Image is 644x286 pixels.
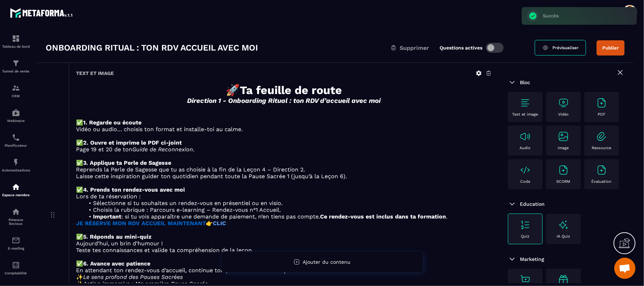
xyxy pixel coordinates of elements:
[85,206,492,213] li: Choisis la rubrique : Parcours e-learning – Rendez-vous n°1 Accueil.
[520,146,531,150] p: Audio
[83,186,185,193] strong: 4. Prends ton rendez-vous avec moi
[76,233,492,240] p: ✅
[2,78,30,103] a: formationformationCRM
[2,69,30,73] p: Tunnel de vente
[535,40,586,56] a: Prévisualiser
[213,220,226,227] a: CLIC
[76,220,206,227] strong: JE RÉSERVE MON RDV ACCUEIL MAINTENANT
[76,146,492,153] p: Page 19 et 20 de ton .
[558,164,569,176] img: text-image no-wra
[2,119,30,123] p: Webinaire
[76,267,492,274] p: En attendant ton rendez-vous d’accueil, continue ton parcours avec les Leçons 5 et 6 :
[520,274,531,285] img: text-image no-wra
[83,159,171,166] strong: 3. Applique ta Perle de Sagesse
[558,131,569,142] img: text-image no-wra
[83,119,141,126] strong: 1. Regarde ou écoute
[520,256,544,262] span: Marketing
[2,177,30,202] a: automationsautomationsEspace membre
[2,153,30,177] a: automationsautomationsAutomatisations
[520,179,530,184] p: Code
[508,78,516,87] img: arrow-down
[83,233,151,240] strong: 5. Réponds au mini-quiz
[85,200,492,206] li: Sélectionne si tu souhaites un rendez-vous en présentiel ou en visio.
[85,213,492,220] li: : si tu vois apparaître une demande de paiement, n’en tiens pas compte. .
[558,146,569,150] p: Image
[508,255,516,263] img: arrow-down
[12,236,20,245] img: email
[303,259,350,265] span: Ajouter du contenu
[520,97,531,109] img: text-image no-wra
[76,173,492,180] p: Laisse cette inspiration guider ton quotidien pendant toute la Pause Sacrée 1 (jusqu’à la Leçon 6).
[2,94,30,98] p: CRM
[12,208,20,216] img: social-network
[2,144,30,147] p: Planificateur
[2,231,30,256] a: emailemailE-mailing
[557,179,570,184] p: SCORM
[2,271,30,275] p: Comptabilité
[76,166,492,173] p: Reprends la Perle de Sagesse que tu as choisie à la fin de la Leçon 4 – Direction 2.
[76,274,492,280] p: ✨
[440,45,482,51] label: Questions actives
[2,202,30,231] a: social-networksocial-networkRéseaux Sociaux
[76,193,492,200] p: Lors de ta réservation :
[520,219,531,230] img: text-image no-wra
[520,164,531,176] img: text-image no-wra
[596,164,607,176] img: text-image no-wra
[520,201,545,207] span: Education
[557,234,570,239] p: IA Quiz
[83,139,182,146] strong: 2. Ouvre et imprime le PDF ci-joint
[558,274,569,285] img: text-image
[376,213,446,220] strong: inclus dans ta formation
[12,34,20,43] img: formation
[558,97,569,109] img: text-image no-wra
[12,84,20,92] img: formation
[132,146,193,153] em: Guide de Reconnexion
[2,256,30,280] a: accountantaccountantComptabilité
[12,261,20,269] img: accountant
[76,240,492,247] p: Aujourd’hui, un brin d’humour !
[76,220,492,227] p: 👉
[521,234,529,239] p: Quiz
[512,112,538,117] p: Text et image
[76,186,492,193] p: ✅
[592,146,611,150] p: Ressource
[320,213,375,220] strong: Ce rendez-vous est
[592,179,612,184] p: Évaluation
[400,45,429,51] span: Supprimer
[597,40,625,56] button: Publier
[12,183,20,191] img: automations
[520,131,531,142] img: text-image no-wra
[614,258,636,279] a: Ouvrir le chat
[83,260,150,267] strong: 6. Avance avec patience
[76,247,492,253] p: Teste tes connaissances et valide ta compréhension de la leçon.
[12,133,20,142] img: scheduler
[558,219,569,230] img: text-image
[12,109,20,117] img: automations
[76,126,492,133] p: Vidéo ou audio… choisis ton format et installe-toi au calme.
[552,45,579,50] span: Prévisualiser
[93,213,121,220] strong: Important
[76,159,492,166] p: ✅
[2,45,30,48] p: Tableau de bord
[2,128,30,153] a: schedulerschedulerPlanificateur
[12,158,20,167] img: automations
[598,112,605,117] p: PDF
[2,29,30,54] a: formationformationTableau de bord
[76,83,492,97] h1: 🚀
[83,274,183,280] em: Le sens profond des Pauses Sacrées
[46,42,258,53] h3: Onboarding Ritual : ton RDV ACCUEIL avec moi
[2,193,30,197] p: Espace membre
[2,54,30,78] a: formationformationTunnel de vente
[558,112,569,117] p: Vidéo
[76,139,492,146] p: ✅
[2,168,30,172] p: Automatisations
[2,246,30,250] p: E-mailing
[2,218,30,226] p: Réseaux Sociaux
[76,119,492,126] p: ✅
[2,103,30,128] a: automationsautomationsWebinaire
[596,97,607,109] img: text-image no-wra
[76,260,492,267] p: ✅
[508,200,516,208] img: arrow-down
[12,59,20,68] img: formation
